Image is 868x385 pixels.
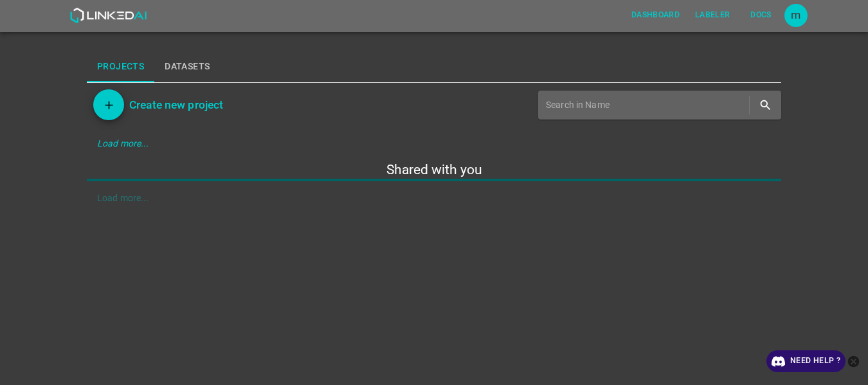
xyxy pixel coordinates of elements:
h5: Shared with you [87,161,781,179]
h6: Create new project [129,96,223,114]
img: LinkedAI [69,8,147,23]
a: Create new project [124,96,223,114]
button: Projects [87,51,154,82]
input: Search in Name [546,96,746,114]
a: Need Help ? [766,350,845,372]
a: Docs [738,2,784,28]
a: Labeler [687,2,737,28]
em: Load more... [97,138,149,148]
div: Load more... [87,132,781,156]
button: Labeler [690,4,735,26]
button: Add [93,89,124,120]
button: Dashboard [626,4,685,26]
button: Docs [741,4,782,26]
button: Open settings [784,4,808,27]
div: m [784,4,808,27]
button: search [752,92,779,118]
button: Datasets [154,51,220,82]
button: close-help [845,350,862,372]
a: Dashboard [624,2,687,28]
